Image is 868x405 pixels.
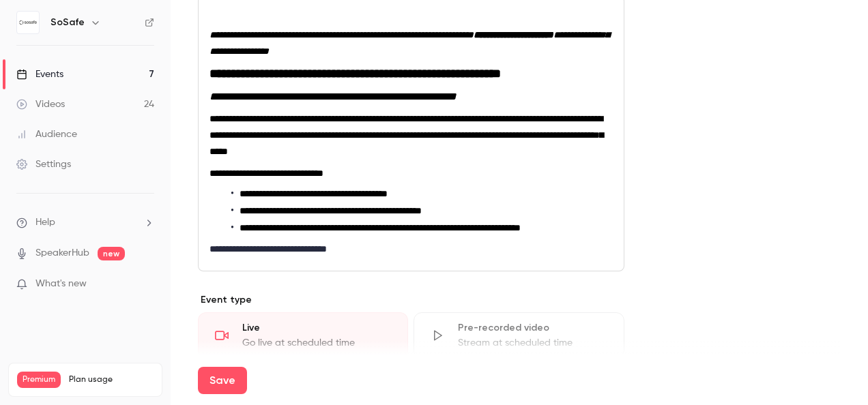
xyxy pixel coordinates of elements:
[414,312,624,359] div: Pre-recorded videoStream at scheduled time
[242,336,391,350] div: Go live at scheduled time
[16,157,71,171] div: Settings
[16,97,65,111] div: Videos
[198,367,247,394] button: Save
[138,278,154,290] iframe: Noticeable Trigger
[198,312,408,359] div: LiveGo live at scheduled time
[458,336,607,350] div: Stream at scheduled time
[17,12,39,33] img: SoSafe
[242,321,391,335] div: Live
[35,215,55,230] span: Help
[50,16,85,29] h6: SoSafe
[35,277,87,291] span: What's new
[198,293,624,307] p: Event type
[16,127,77,141] div: Audience
[17,372,61,388] span: Premium
[69,374,154,385] span: Plan usage
[16,215,154,230] li: help-dropdown-opener
[16,67,63,81] div: Events
[35,246,89,260] a: SpeakerHub
[98,247,125,260] span: new
[458,321,607,335] div: Pre-recorded video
